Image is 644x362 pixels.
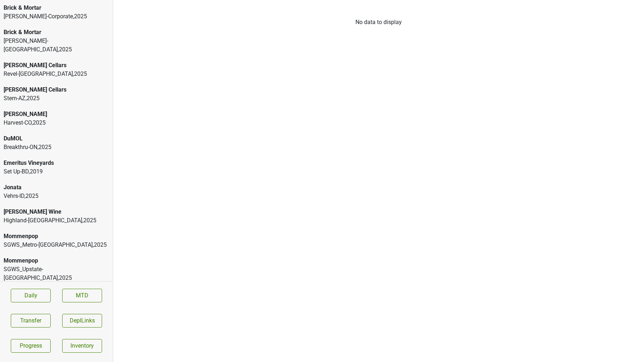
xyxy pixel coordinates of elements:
[62,339,102,353] a: Inventory
[4,256,109,265] div: Mommenpop
[4,37,109,54] div: [PERSON_NAME]-[GEOGRAPHIC_DATA] , 2025
[4,143,109,152] div: Breakthru-ON , 2025
[4,61,109,70] div: [PERSON_NAME] Cellars
[4,94,109,103] div: Stem-AZ , 2025
[4,159,109,167] div: Emeritus Vineyards
[4,265,109,282] div: SGWS_Upstate-[GEOGRAPHIC_DATA] , 2025
[4,241,109,249] div: SGWS_Metro-[GEOGRAPHIC_DATA] , 2025
[4,4,109,12] div: Brick & Mortar
[4,183,109,192] div: Jonata
[4,232,109,241] div: Mommenpop
[4,216,109,225] div: Highland-[GEOGRAPHIC_DATA] , 2025
[4,208,109,216] div: [PERSON_NAME] Wine
[4,167,109,176] div: Set Up-BD , 2019
[4,70,109,78] div: Revel-[GEOGRAPHIC_DATA] , 2025
[11,314,51,328] button: Transfer
[11,289,51,302] a: Daily
[4,134,109,143] div: DuMOL
[11,339,51,353] a: Progress
[4,28,109,37] div: Brick & Mortar
[4,110,109,119] div: [PERSON_NAME]
[62,314,102,328] button: DeplLinks
[4,119,109,127] div: Harvest-CO , 2025
[113,18,644,27] div: No data to display
[62,289,102,302] a: MTD
[4,12,109,21] div: [PERSON_NAME]-Corporate , 2025
[4,192,109,200] div: Vehrs-ID , 2025
[4,85,109,94] div: [PERSON_NAME] Cellars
